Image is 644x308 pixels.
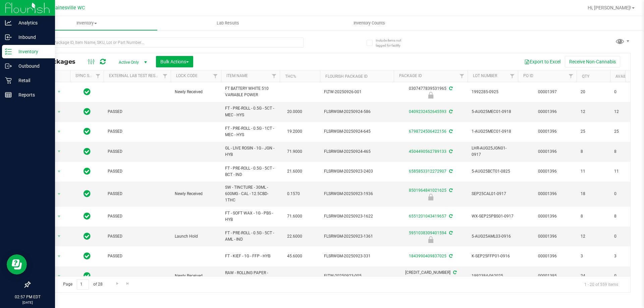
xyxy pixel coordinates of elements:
[393,85,469,99] div: 0307477839531965
[409,129,446,134] a: 6798724506422156
[160,70,171,82] a: Filter
[538,191,557,196] a: 00001396
[93,70,104,82] a: Filter
[448,231,452,235] span: Sync from Compliance System
[581,148,606,155] span: 8
[12,19,52,27] p: Analytics
[75,73,101,78] a: Sync Status
[108,253,167,259] span: PASSED
[225,210,276,223] span: FT - SOFT WAX - 1G - PBS - HYB
[7,254,27,274] iframe: Resource center
[12,48,52,56] p: Inventory
[225,85,276,98] span: FT BATTERY WHITE 510 VARIABLE POWER
[472,191,514,197] span: SEP25CAL01-0917
[84,167,91,176] span: In Sync
[57,279,108,290] span: Page of 28
[376,38,409,48] span: Include items not tagged for facility
[472,128,514,135] span: 1-AUG25MEC01-0918
[614,168,640,175] span: 11
[16,20,157,26] span: Inventory
[538,149,557,154] a: 00001396
[112,279,122,288] a: Go to the next page
[581,273,606,279] span: 24
[5,91,12,98] inline-svg: Reports
[109,73,162,78] a: External Lab Test Result
[225,165,276,178] span: FT - PRE-ROLL - 0.5G - 5CT - BCT - IND
[472,145,514,158] span: LHR-AUG25JGN01-0917
[226,73,248,78] a: Item Name
[324,233,390,240] span: FLSRWGM-20250923-1361
[457,70,468,82] a: Filter
[55,189,63,199] span: select
[55,212,63,221] span: select
[614,213,640,220] span: 8
[225,230,276,243] span: FT - PRE-ROLL - 0.5G - 5CT - AML - IND
[284,232,306,241] span: 22.6000
[538,254,557,258] a: 00001396
[16,16,157,30] a: Inventory
[538,273,557,278] a: 00001395
[324,148,390,155] span: FLSRWGM-20250924-465
[12,33,52,41] p: Inbound
[344,20,394,26] span: Inventory Counts
[108,128,167,135] span: PASSED
[448,169,452,174] span: Sync from Compliance System
[84,87,91,97] span: In Sync
[108,233,167,240] span: PASSED
[284,251,306,261] span: 45.6000
[12,91,52,99] p: Reports
[324,89,390,95] span: FLTW-20250926-001
[284,147,306,157] span: 71.9000
[409,109,446,114] a: 0409232452645593
[324,191,390,197] span: FLSRWGM-20250923-1936
[614,148,640,155] span: 8
[473,73,497,78] a: Lot Number
[5,77,12,84] inline-svg: Retail
[210,70,221,82] a: Filter
[325,74,368,79] a: Flourish Package ID
[269,70,280,82] a: Filter
[324,273,390,279] span: FLTW-20250923-005
[523,73,533,78] a: PO ID
[538,169,557,174] a: 00001396
[284,189,303,199] span: 0.1570
[225,270,276,283] span: RAW - ROLLING PAPER - RAW - CLASSIC - 1.25"
[225,125,276,138] span: FT - PRE-ROLL - 0.5G - 1CT - MEC - HYS
[5,63,12,69] inline-svg: Outbound
[579,279,624,289] span: 1 - 20 of 559 items
[84,189,91,198] span: In Sync
[472,213,514,220] span: WX-SEP25PBS01-0917
[399,73,422,78] a: Package ID
[472,273,514,279] span: 1992384-062025
[538,129,557,134] a: 00001396
[55,127,63,136] span: select
[448,188,452,193] span: Sync from Compliance System
[284,107,306,117] span: 20.0000
[324,128,390,135] span: FLSRWGM-20250924-645
[84,211,91,221] span: In Sync
[225,105,276,118] span: FT - PRE-ROLL - 0.5G - 5CT - MEC - HYS
[581,253,606,259] span: 3
[284,167,306,176] span: 21.6000
[614,109,640,115] span: 12
[225,253,276,259] span: FT - KIEF - 1G - FFP - HYB
[538,109,557,114] a: 00001396
[614,273,640,279] span: 0
[614,253,640,259] span: 3
[35,58,82,65] span: All Packages
[581,109,606,115] span: 12
[284,127,306,136] span: 19.2000
[176,73,198,78] a: Lock Code
[55,271,63,281] span: select
[77,279,89,290] input: 1
[472,253,514,259] span: K-SEP25FFP01-0916
[581,213,606,220] span: 8
[5,48,12,55] inline-svg: Inventory
[614,89,640,95] span: 0
[448,129,452,134] span: Sync from Compliance System
[581,191,606,197] span: 18
[108,213,167,220] span: PASSED
[84,271,91,281] span: In Sync
[84,147,91,156] span: In Sync
[472,233,514,240] span: 5-AUG25AML03-0916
